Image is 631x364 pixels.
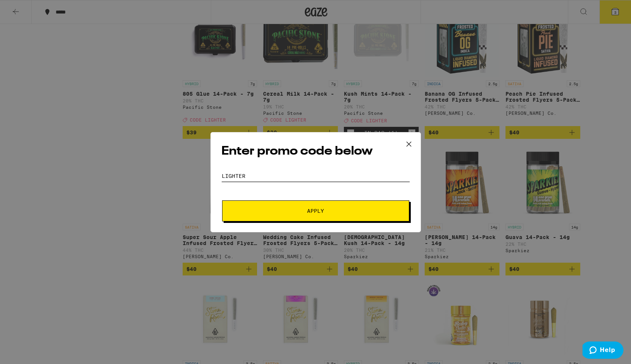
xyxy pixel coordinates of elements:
[222,200,409,221] button: Apply
[583,341,623,360] iframe: Opens a widget where you can find more information
[221,143,410,160] h2: Enter promo code below
[307,208,324,214] span: Apply
[221,170,410,182] input: Promo code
